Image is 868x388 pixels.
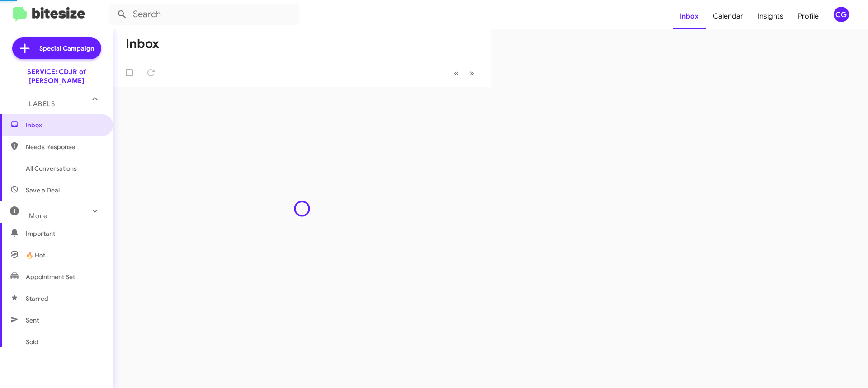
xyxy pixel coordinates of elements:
[26,272,75,281] span: Appointment Set
[826,7,858,22] button: CG
[109,4,299,25] input: Search
[26,251,45,260] span: 🔥 Hot
[29,100,55,108] span: Labels
[26,121,103,130] span: Inbox
[26,142,103,151] span: Needs Response
[706,3,750,29] a: Calendar
[464,64,480,82] button: Next
[26,229,103,238] span: Important
[750,3,791,29] a: Insights
[29,212,47,220] span: More
[26,316,39,325] span: Sent
[12,37,101,59] a: Special Campaign
[448,64,464,82] button: Previous
[39,44,94,53] span: Special Campaign
[449,64,480,82] nav: Page navigation example
[673,3,706,29] a: Inbox
[469,67,474,79] span: »
[791,3,826,29] a: Profile
[26,337,38,346] span: Sold
[26,164,77,173] span: All Conversations
[26,294,48,303] span: Starred
[834,7,849,22] div: CG
[454,67,459,79] span: «
[26,186,60,195] span: Save a Deal
[126,37,159,51] h1: Inbox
